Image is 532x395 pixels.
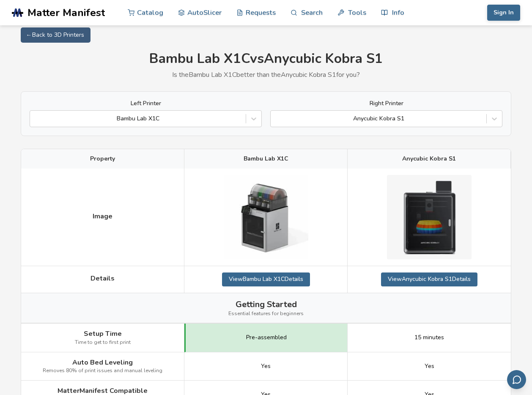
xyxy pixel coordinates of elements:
[90,155,115,162] span: Property
[30,100,262,107] label: Left Printer
[487,5,520,21] button: Sign In
[402,155,456,162] span: Anycubic Kobra S1
[90,275,115,282] span: Details
[21,71,511,79] p: Is the Bambu Lab X1C better than the Anycubic Kobra S1 for you?
[507,370,526,389] button: Send feedback via email
[381,272,477,286] a: ViewAnycubic Kobra S1Details
[21,51,511,67] h1: Bambu Lab X1C vs Anycubic Kobra S1
[21,27,90,43] a: ← Back to 3D Printers
[275,115,277,122] input: Anycubic Kobra S1
[228,311,304,317] span: Essential features for beginners
[43,368,162,374] span: Removes 80% of print issues and manual leveling
[414,334,444,341] span: 15 minutes
[270,100,502,107] label: Right Printer
[84,330,122,338] span: Setup Time
[425,363,434,370] span: Yes
[236,300,297,309] span: Getting Started
[246,334,287,341] span: Pre-assembled
[222,272,310,286] a: ViewBambu Lab X1CDetails
[72,359,133,366] span: Auto Bed Leveling
[34,115,36,122] input: Bambu Lab X1C
[244,155,288,162] span: Bambu Lab X1C
[58,387,148,395] span: MatterManifest Compatible
[75,340,131,346] span: Time to get to first print
[261,363,271,370] span: Yes
[27,7,105,19] span: Matter Manifest
[93,212,112,220] span: Image
[387,175,472,259] img: Anycubic Kobra S1
[224,175,308,259] img: Bambu Lab X1C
